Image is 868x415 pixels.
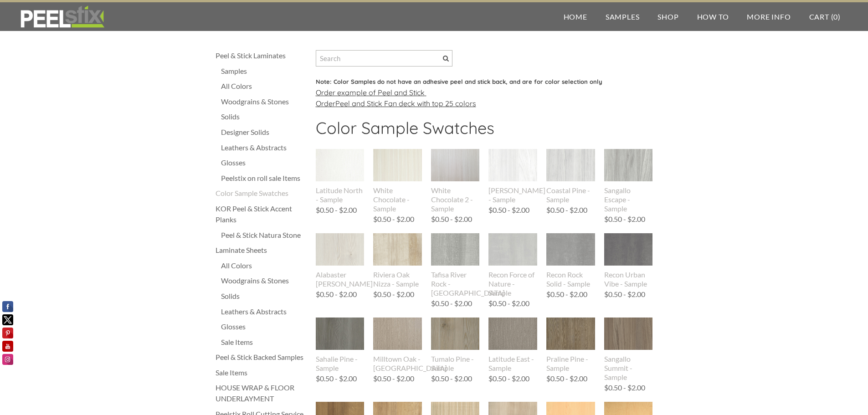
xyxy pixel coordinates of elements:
a: How To [688,2,738,31]
a: Peel and Stick Fan deck with top 25 colors [335,99,476,108]
a: Laminate Sheets [216,245,307,256]
div: Designer Solids [221,127,307,138]
div: $0.50 - $2.00 [604,215,645,223]
div: Alabaster [PERSON_NAME] [316,270,365,288]
div: Tumalo Pine - Sample [431,354,480,373]
img: s832171791223022656_p434_i1_w400.jpeg [488,318,537,350]
div: $0.50 - $2.00 [316,375,357,382]
a: Riviera Oak Nizza - Sample [373,233,422,288]
a: Coastal Pine - Sample [546,149,595,204]
a: Color Sample Swatches [216,188,307,199]
img: s832171791223022656_p840_i1_w690.png [488,133,537,198]
a: Woodgrains & Stones [221,275,307,286]
img: s832171791223022656_p338_i1_w400.jpeg [546,318,595,350]
img: s832171791223022656_p669_i2_w307.jpeg [431,233,480,266]
span: Search [443,56,449,61]
a: White Chocolate 2 - Sample [431,149,480,213]
a: Alabaster [PERSON_NAME] [316,233,365,288]
div: Woodgrains & Stones [221,96,307,107]
a: Shop [648,2,688,31]
div: $0.50 - $2.00 [604,291,645,298]
a: Home [555,2,596,31]
img: s832171791223022656_p856_i2_w1700.jpeg [316,302,365,365]
img: s832171791223022656_p894_i1_w1536.jpeg [604,224,653,276]
img: s832171791223022656_p843_i1_w738.png [316,219,365,280]
img: s832171791223022656_p870_i1_w1700.jpeg [431,302,480,365]
a: HOUSE WRAP & FLOOR UNDERLAYMENT [216,382,307,404]
a: Sangallo Summit - Sample [604,318,653,381]
img: REFACE SUPPLIES [18,5,106,28]
font: Note: Color Samples do not have an adhesive peel and stick back, and are for color selection only [316,78,602,85]
a: All Colors [221,260,307,271]
div: Recon Force of Nature - Sample [488,270,537,297]
div: $0.50 - $2.00 [373,375,414,382]
img: s832171791223022656_p892_i1_w1536.jpeg [546,224,595,276]
div: [PERSON_NAME] - Sample [488,186,537,204]
div: Sangallo Escape - Sample [604,186,653,213]
a: Sangallo Escape - Sample [604,149,653,213]
a: Milltown Oak - [GEOGRAPHIC_DATA] [373,318,422,372]
div: $0.50 - $2.00 [316,291,357,298]
a: Peel & Stick Laminates [216,50,307,61]
a: Sale Items [216,367,307,378]
div: $0.50 - $2.00 [604,384,645,391]
div: Sahalie Pine - Sample [316,354,365,373]
a: Solids [221,291,307,302]
div: $0.50 - $2.00 [431,300,472,307]
a: Peel & Stick Backed Samples [216,352,307,363]
a: Cart (0) [800,2,850,31]
a: Leathers & Abstracts [221,306,307,317]
span: 0 [833,12,838,21]
img: s832171791223022656_p336_i1_w400.jpeg [373,318,422,350]
div: Milltown Oak - [GEOGRAPHIC_DATA] [373,354,422,373]
div: Riviera Oak Nizza - Sample [373,270,422,288]
div: White Chocolate - Sample [373,186,422,213]
a: Peel & Stick Natura Stone [221,230,307,241]
a: Tafisa River Rock - [GEOGRAPHIC_DATA] [431,233,480,297]
div: Tafisa River Rock - [GEOGRAPHIC_DATA] [431,270,480,297]
a: Leathers & Abstracts [221,142,307,153]
div: Sangallo Summit - Sample [604,354,653,382]
a: All Colors [221,81,307,92]
input: Search [316,50,452,67]
div: $0.50 - $2.00 [488,206,529,214]
a: Solids [221,111,307,122]
div: Coastal Pine - Sample [546,186,595,204]
div: $0.50 - $2.00 [546,206,587,214]
a: Praline Pine - Sample [546,318,595,372]
a: Glosses [221,321,307,332]
a: Latitude East - Sample [488,318,537,372]
u: Order e [316,88,426,97]
a: Sale Items [221,337,307,348]
div: $0.50 - $2.00 [546,291,587,298]
a: Glosses [221,157,307,168]
a: Samples [221,66,307,77]
div: Recon Urban Vibe - Sample [604,270,653,288]
img: s832171791223022656_p435_i1_w400.jpeg [316,149,365,181]
img: s832171791223022656_p796_i1_w640.jpeg [431,134,480,197]
img: s832171791223022656_p810_i1_w640.jpeg [604,134,653,197]
a: White Chocolate - Sample [373,149,422,213]
a: Peelstix on roll sale Items [221,173,307,184]
a: Samples [596,2,649,31]
u: Order [316,99,476,108]
div: $0.50 - $2.00 [546,375,587,382]
a: Recon Urban Vibe - Sample [604,233,653,288]
a: [PERSON_NAME] - Sample [488,149,537,204]
div: $0.50 - $2.00 [488,300,529,307]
